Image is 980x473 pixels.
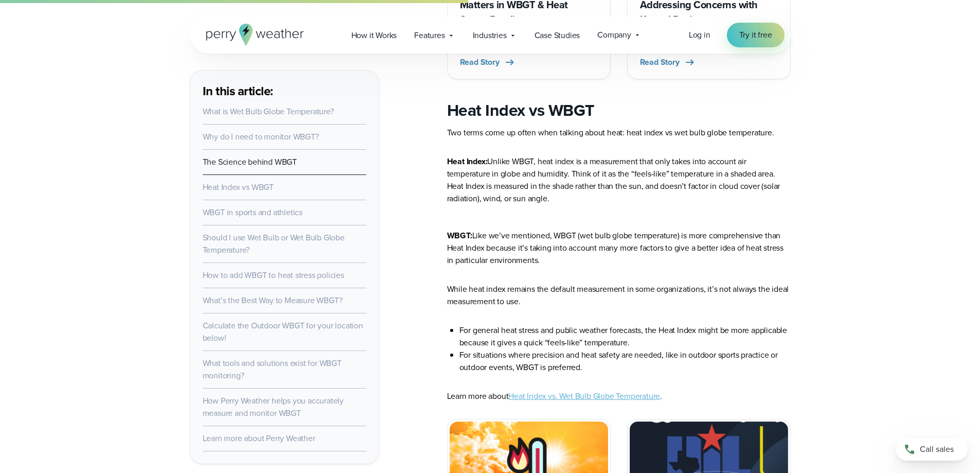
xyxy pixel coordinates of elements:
[447,283,791,308] p: While heat index remains the default measurement in some organizations, it’s not always the ideal...
[447,155,488,167] strong: Heat Index:
[508,390,660,402] a: Heat Index vs. Wet Bulb Globe Temperature
[447,390,791,402] p: Learn more about .
[739,29,772,41] span: Try it free
[203,181,274,193] a: Heat Index vs WBGT
[640,56,680,68] span: Read Story
[203,432,315,444] a: Learn more about Perry Weather
[727,23,785,47] a: Try it free
[203,269,344,281] a: How to add WBGT to heat stress policies
[896,438,968,461] a: Call sales
[343,25,406,46] a: How it Works
[203,131,319,143] a: Why do I need to monitor WBGT?
[459,349,791,374] li: For situations where precision and heat safety are needed, like in outdoor sports practice or out...
[203,357,342,381] a: What tools and solutions exist for WBGT monitoring?
[203,156,297,168] a: The Science behind WBGT
[447,155,791,267] p: Unlike WBGT, heat index is a measurement that only takes into account air temperature in globe an...
[473,29,507,42] span: Industries
[689,29,710,41] a: Log in
[459,324,791,349] li: For general heat stress and public weather forecasts, the Heat Index might be more applicable bec...
[460,56,500,68] span: Read Story
[447,127,791,139] p: Two terms come up often when talking about heat: heat index vs wet bulb globe temperature.
[447,100,791,120] h2: Heat Index vs WBGT
[597,29,631,41] span: Company
[203,206,302,218] a: WBGT in sports and athletics
[447,230,472,241] strong: WBGT:
[534,29,580,42] span: Case Studies
[920,443,954,456] span: Call sales
[640,56,696,68] button: Read Story
[203,320,363,344] a: Calculate the Outdoor WBGT for your location below!
[414,29,444,42] span: Features
[460,56,516,68] button: Read Story
[203,395,344,419] a: How Perry Weather helps you accurately measure and monitor WBGT
[203,232,345,256] a: Should I use Wet Bulb or Wet Bulb Globe Temperature?
[203,294,343,306] a: What’s the Best Way to Measure WBGT?
[526,25,589,46] a: Case Studies
[351,29,397,42] span: How it Works
[203,106,334,117] a: What is Wet Bulb Globe Temperature?
[203,83,366,99] h3: In this article:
